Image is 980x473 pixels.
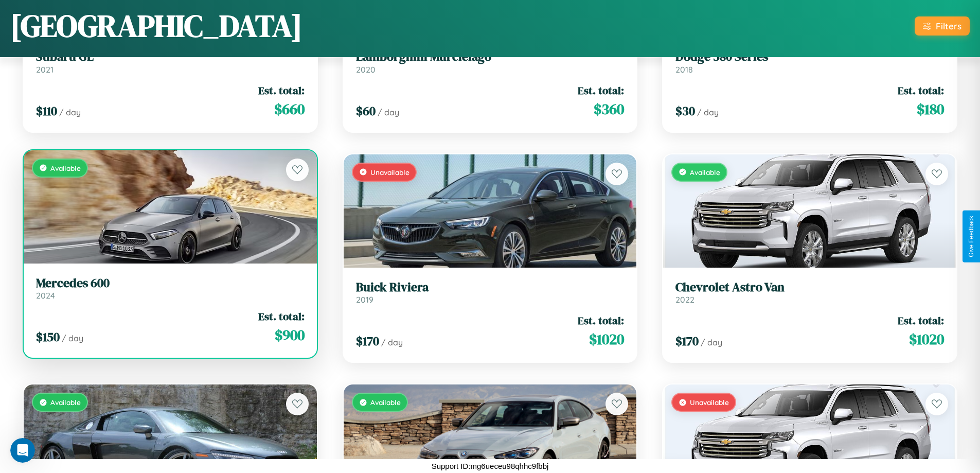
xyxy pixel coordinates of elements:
[690,168,720,177] span: Available
[675,49,944,75] a: Dodge 580 Series2018
[697,107,719,117] span: / day
[62,333,83,343] span: / day
[356,294,373,305] span: 2019
[675,102,695,119] span: $ 30
[675,294,694,305] span: 2022
[356,64,376,75] span: 2020
[915,16,970,36] button: Filters
[258,83,305,98] span: Est. total:
[36,49,305,75] a: Subaru GL2021
[59,107,81,117] span: / day
[936,21,961,31] div: Filters
[356,102,376,119] span: $ 60
[675,49,944,64] h3: Dodge 580 Series
[50,164,81,172] span: Available
[378,107,399,117] span: / day
[274,99,305,119] span: $ 660
[690,398,729,407] span: Unavailable
[917,99,944,119] span: $ 180
[675,332,699,349] span: $ 170
[10,5,302,47] h1: [GEOGRAPHIC_DATA]
[968,216,975,257] div: Give Feedback
[258,309,305,324] span: Est. total:
[675,64,693,75] span: 2018
[909,329,944,349] span: $ 1020
[578,313,624,328] span: Est. total:
[356,280,625,305] a: Buick Riviera2019
[675,280,944,295] h3: Chevrolet Astro Van
[578,83,624,98] span: Est. total:
[275,325,305,345] span: $ 900
[898,313,944,328] span: Est. total:
[701,337,722,347] span: / day
[356,49,625,75] a: Lamborghini Murcielago2020
[36,276,305,301] a: Mercedes 6002024
[675,280,944,305] a: Chevrolet Astro Van2022
[594,99,624,119] span: $ 360
[36,290,55,301] span: 2024
[36,328,60,345] span: $ 150
[356,49,625,64] h3: Lamborghini Murcielago
[36,102,57,119] span: $ 110
[370,398,401,407] span: Available
[36,49,305,64] h3: Subaru GL
[370,168,409,177] span: Unavailable
[381,337,403,347] span: / day
[356,332,379,349] span: $ 170
[432,459,549,473] p: Support ID: mg6ueceu98qhhc9fbbj
[10,438,35,463] iframe: Intercom live chat
[36,64,54,75] span: 2021
[589,329,624,349] span: $ 1020
[356,280,625,295] h3: Buick Riviera
[36,276,305,291] h3: Mercedes 600
[50,398,81,407] span: Available
[898,83,944,98] span: Est. total:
